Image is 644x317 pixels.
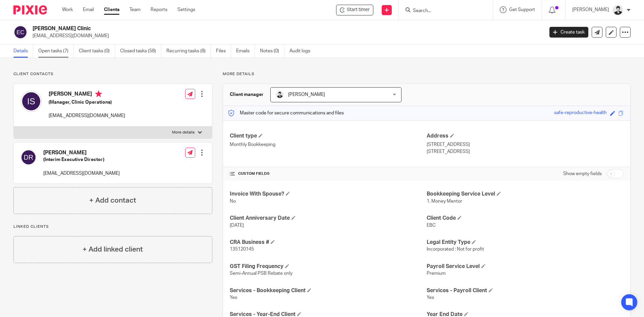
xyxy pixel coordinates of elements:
a: Details [13,45,33,58]
a: Clients [104,6,119,13]
p: [EMAIL_ADDRESS][DOMAIN_NAME] [49,112,125,119]
i: Primary [95,91,102,97]
a: Work [62,6,73,13]
h4: CUSTOM FIELDS [230,171,427,176]
p: More details [223,71,631,77]
h4: Invoice With Spouse? [230,191,427,198]
h4: Bookkeeping Service Level [427,191,624,198]
h4: Client Anniversary Date [230,215,427,222]
span: Yes [230,295,237,300]
a: Email [83,6,94,13]
a: Open tasks (7) [38,45,74,58]
span: Incorporated : Not for profit [427,247,484,252]
h3: Client manager [230,91,264,98]
h2: [PERSON_NAME] Clinic [33,25,438,32]
h5: (Interim Executive Director) [43,156,120,163]
a: Client tasks (0) [79,45,115,58]
h4: Client type [230,133,427,140]
p: [STREET_ADDRESS] [427,141,624,148]
p: More details [172,130,195,135]
h4: + Add contact [89,195,136,206]
p: [STREET_ADDRESS] [427,148,624,155]
a: Settings [177,6,195,13]
h4: Services - Bookkeeping Client [230,287,427,294]
h4: Client Code [427,215,624,222]
a: Create task [549,27,588,38]
div: safe-reproductive-health [554,109,607,117]
span: Semi-Annual PSB Rebate only [230,271,292,276]
a: Closed tasks (58) [120,45,161,58]
h4: + Add linked client [83,244,143,255]
a: Audit logs [289,45,315,58]
a: Reports [151,6,167,13]
span: Premium [427,271,446,276]
span: 1. Money Mentor [427,199,462,204]
h5: (Manager, Clinic Operations) [49,99,125,106]
img: svg%3E [13,25,28,39]
h4: [PERSON_NAME] [49,91,125,99]
img: squarehead.jpg [612,5,623,15]
input: Search [412,8,473,14]
img: Pixie [13,5,47,14]
a: Emails [236,45,255,58]
h4: Address [427,133,624,140]
h4: GST Filing Frequency [230,263,427,270]
img: svg%3E [20,91,42,112]
span: [PERSON_NAME] [288,92,325,97]
p: Monthly Bookkeeping [230,141,427,148]
span: Yes [427,295,434,300]
span: EBC [427,223,436,228]
h4: [PERSON_NAME] [43,149,120,156]
a: Files [216,45,231,58]
p: [PERSON_NAME] [572,6,609,13]
h4: Services - Payroll Client [427,287,624,294]
label: Show empty fields [563,170,602,177]
a: Team [129,6,141,13]
a: Recurring tasks (8) [166,45,211,58]
span: No [230,199,236,204]
a: Notes (0) [260,45,284,58]
div: Elizabeth Bagshaw Clinic [336,5,373,15]
span: Start timer [347,6,370,13]
p: Client contacts [13,71,212,77]
p: Linked clients [13,224,212,229]
p: [EMAIL_ADDRESS][DOMAIN_NAME] [33,33,539,39]
p: [EMAIL_ADDRESS][DOMAIN_NAME] [43,170,120,177]
h4: Payroll Service Level [427,263,624,270]
img: svg%3E [20,149,37,165]
span: Get Support [509,7,535,12]
span: 135120145 [230,247,254,252]
p: Master code for secure communications and files [228,110,344,116]
img: squarehead.jpg [276,91,284,99]
h4: Legal Entity Type [427,239,624,246]
span: [DATE] [230,223,244,228]
h4: CRA Business # [230,239,427,246]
